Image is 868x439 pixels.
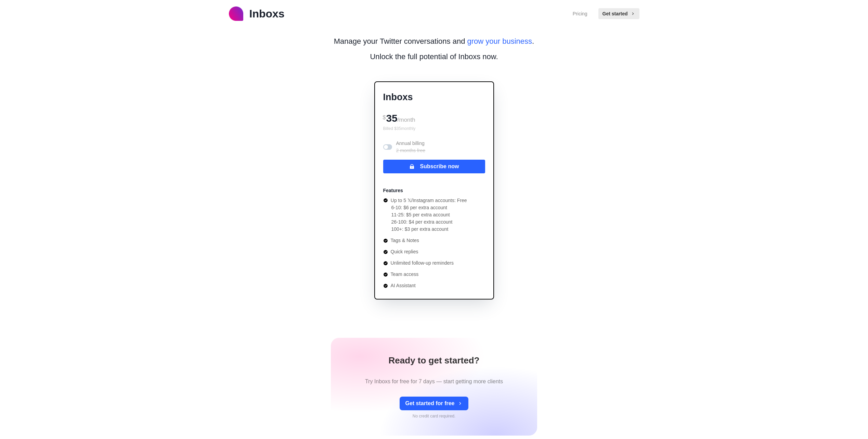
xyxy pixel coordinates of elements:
li: 6-10: $6 per extra account [391,204,467,211]
span: $ [383,115,386,120]
p: Features [383,187,403,194]
h1: Ready to get started? [389,354,480,367]
li: Tags & Notes [383,237,467,244]
li: 100+: $3 per extra account [391,226,467,233]
button: Get started for free [400,397,468,410]
button: Get started [598,8,639,19]
p: 2 months free [396,147,426,154]
span: /month [398,117,415,123]
p: Unlock the full potential of Inboxs now. [370,51,498,62]
a: logoInboxs [229,5,285,22]
p: Inboxs [383,90,485,104]
li: 26-100: $4 per extra account [391,218,467,226]
li: Team access [383,271,467,278]
button: Subscribe now [383,160,485,173]
li: Unlimited follow-up reminders [383,260,467,267]
img: logo [229,6,243,21]
p: Up to 5 𝕏/Instagram accounts: Free [391,197,467,204]
p: Annual billing [396,140,426,154]
li: AI Assistant [383,282,467,289]
li: 11-25: $5 per extra account [391,211,467,218]
p: Inboxs [249,5,285,22]
p: No credit card required. [413,413,455,419]
li: Quick replies [383,248,467,255]
a: Pricing [573,10,587,17]
p: Try Inboxs for free for 7 days — start getting more clients [365,377,503,386]
p: Manage your Twitter conversations and . [334,36,534,47]
span: grow your business [467,37,532,45]
div: 35 [383,110,485,125]
p: Billed $ 35 monthly [383,125,485,132]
